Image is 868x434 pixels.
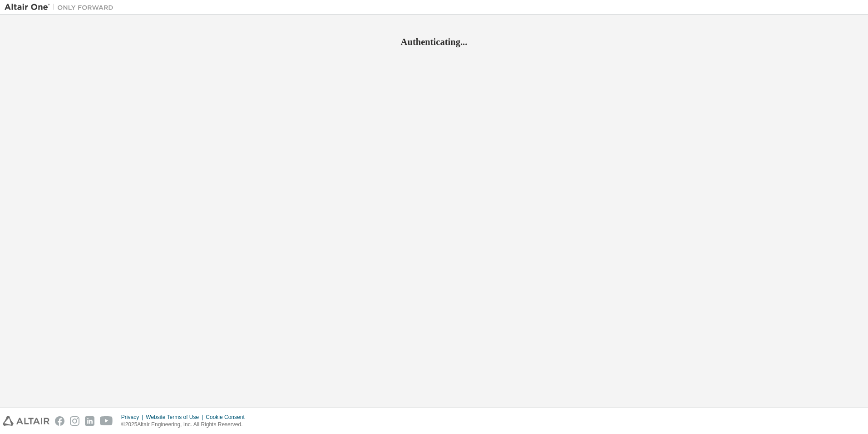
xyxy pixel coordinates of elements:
[100,416,113,426] img: youtube.svg
[55,416,64,426] img: facebook.svg
[85,416,94,426] img: linkedin.svg
[121,414,146,421] div: Privacy
[3,416,49,426] img: altair_logo.svg
[5,3,118,12] img: Altair One
[121,421,250,429] p: © 2025 Altair Engineering, Inc. All Rights Reserved.
[70,416,79,426] img: instagram.svg
[146,414,206,421] div: Website Terms of Use
[206,414,250,421] div: Cookie Consent
[5,36,863,48] h2: Authenticating...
